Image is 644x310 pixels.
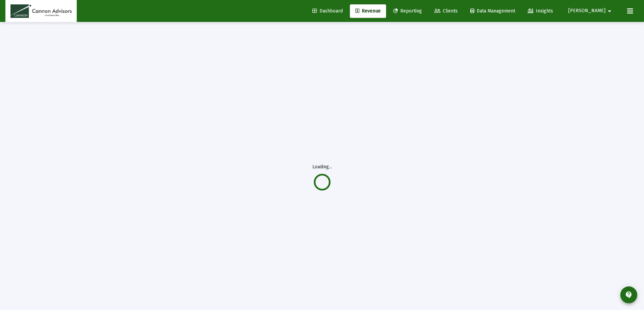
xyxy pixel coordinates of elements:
span: Revenue [355,8,381,14]
span: Insights [528,8,553,14]
span: Data Management [470,8,515,14]
a: Dashboard [307,4,348,18]
a: Data Management [465,4,521,18]
span: [PERSON_NAME] [568,8,605,14]
span: Clients [434,8,458,14]
button: [PERSON_NAME] [560,4,622,18]
a: Reporting [388,4,427,18]
mat-icon: contact_support [625,291,633,299]
img: Dashboard [10,4,72,18]
a: Insights [522,4,558,18]
a: Revenue [350,4,386,18]
a: Clients [429,4,463,18]
span: Reporting [393,8,422,14]
mat-icon: arrow_drop_down [605,4,614,18]
span: Dashboard [312,8,343,14]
